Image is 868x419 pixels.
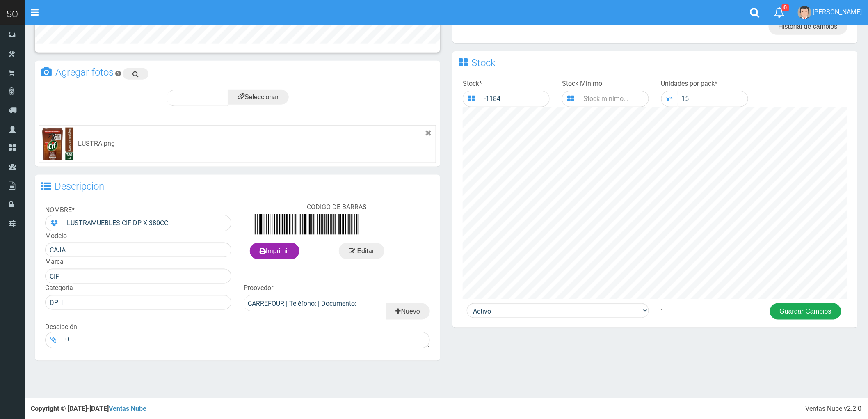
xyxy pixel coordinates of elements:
[45,243,231,257] input: Escribe modelo...
[769,18,847,35] a: Historial de cambios
[480,91,550,107] input: Stock total...
[123,68,148,80] a: Buscar imagen en google
[782,4,789,11] span: 0
[307,203,367,212] label: CODIGO DE BARRAS
[813,8,862,16] span: [PERSON_NAME]
[678,91,748,107] input: 1
[471,58,496,68] h3: Stock
[562,79,602,89] label: Stock Minimo
[41,128,74,160] img: LUSTRA.png
[661,304,663,311] span: .
[238,94,279,101] span: Seleccionar
[339,243,384,259] a: Editar
[45,295,231,310] input: Escribe nombre...
[45,231,67,241] label: Modelo
[579,91,649,107] input: Stock minimo...
[45,203,75,215] label: NOMBRE
[45,320,77,332] label: Descipción
[78,139,115,149] div: LUSTRA.png
[244,284,273,293] label: Proovedor
[63,215,231,231] input: Escribe el Nombre del producto...
[61,332,430,348] textarea: 0
[357,247,375,254] span: Editar
[244,295,386,311] input: Escribe nombre...
[251,214,363,235] img: AAAA
[463,79,482,89] label: Stock
[806,405,862,414] div: Ventas Nube v2.2.0
[109,405,146,413] a: Ventas Nube
[661,79,718,89] label: Unidades por pack
[55,67,114,77] h3: Agregar fotos
[45,284,73,293] label: Categoria
[770,303,841,320] button: Guardar Cambios
[31,405,146,413] strong: Copyright © [DATE]-[DATE]
[45,269,231,284] input: Escribe modelo...
[386,303,430,320] a: Nuevo
[798,6,811,19] img: User Image
[45,257,64,267] label: Marca
[250,243,299,259] a: Imprimir
[55,181,104,191] h3: Descripcion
